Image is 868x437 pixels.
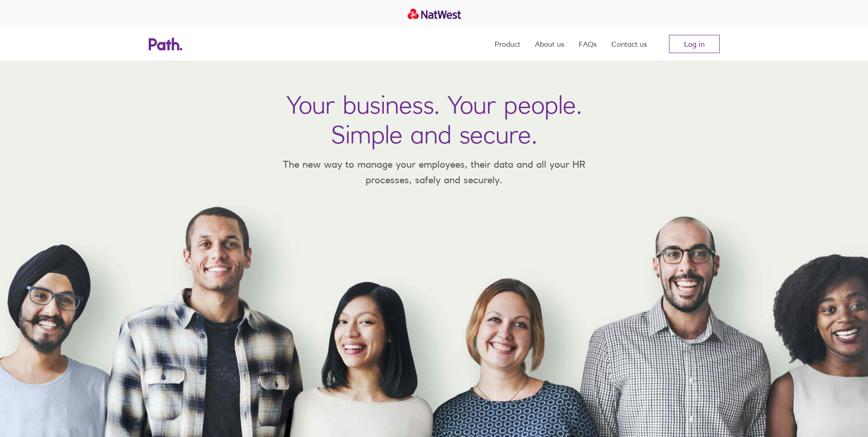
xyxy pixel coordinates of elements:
p: The new way to manage your employees, their data and all your HR processes, safely and securely. [270,157,599,187]
a: Log in [669,35,720,53]
a: About us [535,27,564,60]
h1: Your business. Your people. Simple and secure. [286,90,582,149]
a: Product [495,27,520,60]
a: FAQs [579,27,597,60]
a: Contact us [611,27,647,60]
